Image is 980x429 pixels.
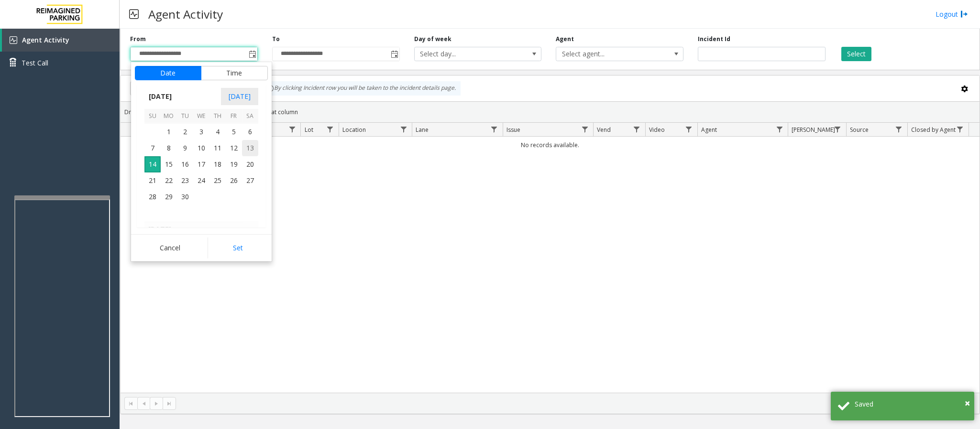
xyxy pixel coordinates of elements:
span: 16 [177,156,193,172]
label: To [272,35,280,43]
span: 26 [226,172,242,189]
th: Sa [242,109,258,124]
span: 23 [177,172,193,189]
td: Saturday, September 27, 2025 [242,172,258,189]
span: 5 [226,124,242,140]
div: Saved [855,399,967,409]
span: [DATE] [144,89,176,104]
span: 20 [242,156,258,172]
td: Wednesday, September 10, 2025 [193,140,209,156]
a: Logout [936,9,968,19]
span: 11 [209,140,226,156]
td: Thursday, September 18, 2025 [209,156,226,172]
td: Sunday, September 28, 2025 [144,189,161,205]
kendo-pager-info: 0 - 0 of 0 items [182,399,970,408]
span: Test Call [22,58,48,68]
td: Friday, September 19, 2025 [226,156,242,172]
span: Select day... [415,47,516,61]
a: Location Filter Menu [397,123,410,136]
th: Th [209,109,226,124]
th: Mo [161,109,177,124]
a: Parker Filter Menu [831,123,844,136]
span: Toggle popup [247,47,257,61]
button: Time tab [201,66,268,80]
button: Close [965,396,970,410]
a: Agent Activity [2,29,120,52]
span: 30 [177,189,193,205]
td: Tuesday, September 23, 2025 [177,172,193,189]
label: Day of week [414,35,451,43]
span: 3 [193,124,209,140]
a: Lot Filter Menu [324,123,337,136]
span: 18 [209,156,226,172]
td: Thursday, September 11, 2025 [209,140,226,156]
span: 24 [193,172,209,189]
td: Monday, September 8, 2025 [161,140,177,156]
span: 1 [161,124,177,140]
span: 17 [193,156,209,172]
span: Location [342,126,366,134]
td: Wednesday, September 17, 2025 [193,156,209,172]
span: 19 [226,156,242,172]
td: Saturday, September 6, 2025 [242,124,258,140]
img: logout [960,9,968,19]
th: Fr [226,109,242,124]
a: Video Filter Menu [683,123,695,136]
span: 13 [242,140,258,156]
span: Issue [507,126,520,134]
div: By clicking Incident row you will be taken to the incident details page. [262,81,461,96]
span: 7 [144,140,161,156]
td: Wednesday, September 24, 2025 [193,172,209,189]
a: H Filter Menu [286,123,298,136]
label: From [130,35,146,43]
td: No records available. [121,137,980,153]
span: [DATE] [221,88,258,105]
td: Monday, September 22, 2025 [161,172,177,189]
button: Select [841,47,871,61]
span: Toggle popup [389,47,399,61]
button: Date tab [135,66,201,80]
div: Drag a column header and drop it here to group by that column [121,104,980,120]
span: 28 [144,189,161,205]
a: Closed by Agent Filter Menu [954,123,967,136]
a: Source Filter Menu [892,123,905,136]
th: Su [144,109,161,124]
span: Lane [416,126,429,134]
span: Vend [597,126,611,134]
td: Thursday, September 4, 2025 [209,124,226,140]
td: Tuesday, September 2, 2025 [177,124,193,140]
td: Thursday, September 25, 2025 [209,172,226,189]
span: 15 [161,156,177,172]
td: Saturday, September 20, 2025 [242,156,258,172]
span: 10 [193,140,209,156]
span: 14 [144,156,161,172]
img: pageIcon [129,2,139,26]
td: Friday, September 26, 2025 [226,172,242,189]
span: Lot [305,126,313,134]
th: Tu [177,109,193,124]
td: Tuesday, September 16, 2025 [177,156,193,172]
span: 6 [242,124,258,140]
a: Lane Filter Menu [488,123,501,136]
span: 21 [144,172,161,189]
span: Select agent... [556,47,658,61]
span: Source [850,126,869,134]
span: 12 [226,140,242,156]
td: Wednesday, September 3, 2025 [193,124,209,140]
span: 2 [177,124,193,140]
span: Closed by Agent [911,126,956,134]
span: Agent Activity [22,35,69,44]
span: 29 [161,189,177,205]
th: [DATE] [144,221,258,237]
td: Friday, September 5, 2025 [226,124,242,140]
button: Cancel [135,237,205,258]
th: We [193,109,209,124]
span: Agent [701,126,717,134]
a: Agent Filter Menu [773,123,786,136]
td: Friday, September 12, 2025 [226,140,242,156]
span: 25 [209,172,226,189]
label: Agent [556,35,574,43]
img: 'icon' [10,36,17,44]
span: × [965,397,970,409]
h3: Agent Activity [143,2,228,26]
